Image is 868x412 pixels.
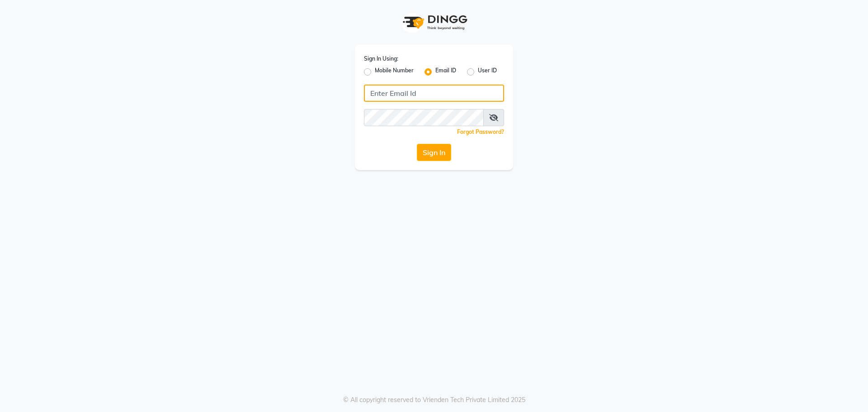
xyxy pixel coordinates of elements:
label: Sign In Using: [364,55,398,63]
input: Username [364,109,484,126]
input: Username [364,85,504,102]
label: Email ID [435,66,456,77]
label: Mobile Number [375,66,414,77]
img: logo1.svg [398,9,470,36]
label: User ID [478,66,497,77]
a: Forgot Password? [457,128,504,135]
button: Sign In [417,144,451,161]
